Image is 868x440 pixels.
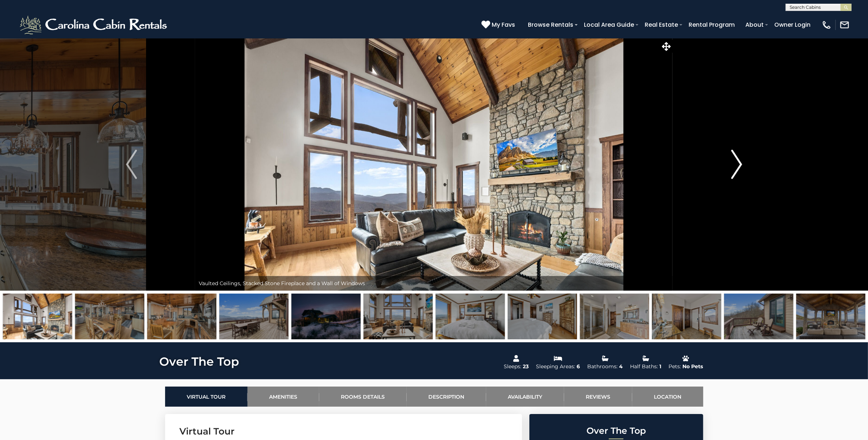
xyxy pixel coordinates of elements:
[724,294,793,339] img: 167587948
[632,387,703,407] a: Location
[436,294,505,339] img: 168162958
[742,18,767,31] a: About
[481,20,517,30] a: My Favs
[652,294,721,339] img: 167587954
[319,387,407,407] a: Rooms Details
[839,20,850,30] img: mail-regular-white.png
[3,294,72,339] img: 167587979
[524,18,577,31] a: Browse Rentals
[247,387,319,407] a: Amenities
[673,38,800,291] button: Next
[580,294,649,339] img: 167587955
[531,426,701,436] h2: Over The Top
[771,18,814,31] a: Owner Login
[508,294,577,339] img: 168162960
[165,387,247,407] a: Virtual Tour
[180,425,507,438] h3: Virtual Tour
[731,150,742,179] img: arrow
[492,20,515,29] span: My Favs
[822,20,832,30] img: phone-regular-white.png
[18,14,170,36] img: White-1-2.png
[291,294,361,339] img: 167620800
[641,18,682,31] a: Real Estate
[407,387,486,407] a: Description
[219,294,288,339] img: 167587946
[564,387,632,407] a: Reviews
[147,294,216,339] img: 167587933
[685,18,738,31] a: Rental Program
[126,150,137,179] img: arrow
[68,38,195,291] button: Previous
[580,18,638,31] a: Local Area Guide
[195,276,673,291] div: Vaulted Ceilings, Stacked Stone Fireplace and a Wall of Windows
[364,294,433,339] img: 167587978
[75,294,144,339] img: 167587976
[796,294,865,339] img: 167587980
[486,387,564,407] a: Availability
